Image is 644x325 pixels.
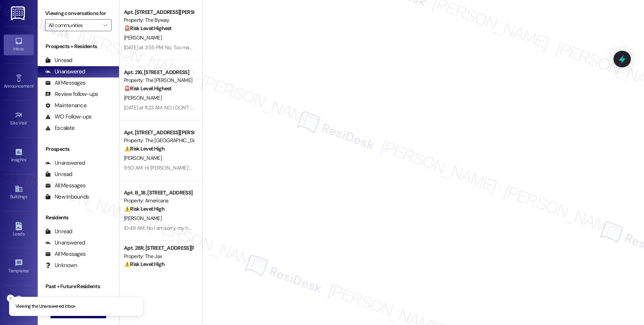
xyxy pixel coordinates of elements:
div: Escalate [45,124,75,132]
div: Apt. [STREET_ADDRESS][PERSON_NAME] [124,129,194,137]
div: WO Follow-ups [45,113,92,121]
label: Viewing conversations for [45,8,111,19]
div: Unknown [45,261,77,269]
div: 10:49 AM: No i am sorry, my husband told me about it when he went back to work after his lunch br... [124,225,349,231]
strong: 🚨 Risk Level: Highest [124,85,172,92]
div: Apt. 216, [STREET_ADDRESS] [124,68,194,76]
div: Unread [45,56,72,64]
span: [PERSON_NAME] [124,215,162,222]
div: All Messages [45,250,85,258]
button: Close toast [7,295,14,302]
div: Maintenance [45,102,87,109]
strong: ⚠️ Risk Level: High [124,145,165,152]
span: • [34,82,35,88]
div: Unread [45,170,72,178]
div: All Messages [45,182,85,190]
strong: ⚠️ Risk Level: High [124,261,165,267]
div: Unread [45,228,72,235]
div: Property: The [GEOGRAPHIC_DATA] [124,137,194,144]
img: ResiDesk Logo [11,6,26,20]
div: Unanswered [45,159,85,167]
span: • [26,156,27,161]
a: Account [4,293,34,314]
div: All Messages [45,79,85,87]
a: Buildings [4,182,34,203]
div: Unanswered [45,68,85,76]
strong: 🚨 Risk Level: Highest [124,25,172,32]
div: Unanswered [45,239,85,247]
div: Apt. B_18, [STREET_ADDRESS] [124,189,194,197]
strong: ⚠️ Risk Level: High [124,205,165,212]
div: Past + Future Residents [38,282,119,290]
div: Residents [38,214,119,222]
div: Property: The [PERSON_NAME] [124,76,194,84]
div: Apt. [STREET_ADDRESS][PERSON_NAME] [124,8,194,16]
a: Site Visit • [4,109,34,129]
div: Prospects [38,145,119,153]
div: Property: Americana [124,197,194,205]
div: [DATE] at 11:23 AM: NO I DON'T RECOMMEND CAUSE YOUR MANAGER DID NOT DO HER JOB ABOUT ME WHEN I WA... [124,104,556,111]
span: • [27,119,28,125]
i:  [103,22,107,28]
a: Templates • [4,257,34,277]
div: 11:50 AM: Hi [PERSON_NAME] all is well! Just checking in to make sure the message above was recei... [124,164,350,171]
span: [PERSON_NAME] [124,270,162,277]
p: Viewing the Unanswered inbox [15,303,75,310]
span: [PERSON_NAME] [124,94,162,101]
div: Property: The Jax [124,252,194,260]
a: Inbox [4,35,34,55]
a: Leads [4,220,34,240]
div: New Inbounds [45,193,89,201]
div: Property: The Byway [124,16,194,24]
input: All communities [49,19,99,31]
div: Prospects + Residents [38,43,119,50]
div: Review follow-ups [45,90,98,98]
div: Apt. 28R, [STREET_ADDRESS][PERSON_NAME] [124,244,194,252]
span: • [29,267,30,272]
span: [PERSON_NAME] [124,34,162,41]
span: [PERSON_NAME] [124,155,162,161]
a: Insights • [4,146,34,166]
